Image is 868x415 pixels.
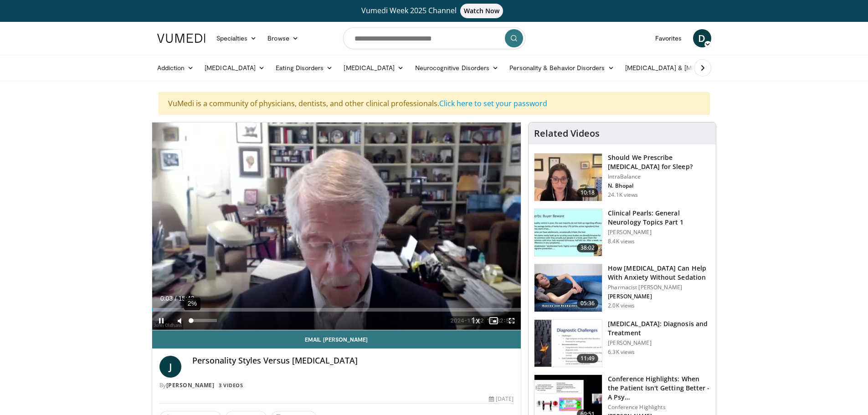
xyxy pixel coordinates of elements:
a: Specialties [211,29,262,47]
div: VuMedi is a community of physicians, dentists, and other clinical professionals. [159,92,710,115]
div: [DATE] [489,395,514,403]
h3: [MEDICAL_DATA]: Diagnosis and Treatment [608,319,710,338]
a: Eating Disorders [270,59,338,77]
p: 8.4K views [608,238,635,245]
p: 24.1K views [608,191,638,199]
h4: Related Videos [534,128,600,139]
p: 2.0K views [608,302,635,309]
a: [PERSON_NAME] [166,381,215,389]
button: Enable picture-in-picture mode [484,312,503,330]
video-js: Video Player [152,123,521,330]
a: 05:36 How [MEDICAL_DATA] Can Help With Anxiety Without Sedation Pharmacist [PERSON_NAME] [PERSON_... [534,264,710,312]
span: 10:18 [577,188,599,197]
p: N. Bhopal [608,182,710,190]
a: Personality & Behavior Disorders [504,59,619,77]
img: 7bfe4765-2bdb-4a7e-8d24-83e30517bd33.150x105_q85_crop-smart_upscale.jpg [534,264,602,312]
img: 91ec4e47-6cc3-4d45-a77d-be3eb23d61cb.150x105_q85_crop-smart_upscale.jpg [534,209,602,256]
img: VuMedi Logo [157,34,205,43]
span: 05:36 [577,299,599,308]
p: [PERSON_NAME] [608,339,710,347]
button: Mute [170,312,189,330]
a: J [159,356,181,378]
a: D [693,29,711,47]
a: Neurocognitive Disorders [410,59,504,77]
a: Click here to set your password [439,98,547,108]
h4: Personality Styles Versus [MEDICAL_DATA] [192,356,514,366]
p: IntraBalance [608,173,710,180]
p: 6.3K views [608,348,635,356]
a: Email [PERSON_NAME] [152,330,521,348]
p: [PERSON_NAME] [608,293,710,300]
h3: Conference Highlights: When the Patient Isn't Getting Better - A Psy… [608,374,710,402]
span: 0:03 [160,295,173,302]
a: 3 Videos [216,381,246,389]
div: Volume Level [191,319,217,322]
p: Pharmacist [PERSON_NAME] [608,284,710,291]
img: 6e0bc43b-d42b-409a-85fd-0f454729f2ca.150x105_q85_crop-smart_upscale.jpg [534,320,602,367]
input: Search topics, interventions [343,27,525,49]
a: Vumedi Week 2025 ChannelWatch Now [159,4,710,18]
h3: Clinical Pearls: General Neurology Topics Part 1 [608,209,710,227]
a: [MEDICAL_DATA] [199,59,270,77]
p: [PERSON_NAME] [608,229,710,236]
button: Fullscreen [503,312,521,330]
span: 38:02 [577,243,599,252]
a: 10:18 Should We Prescribe [MEDICAL_DATA] for Sleep? IntraBalance N. Bhopal 24.1K views [534,153,710,201]
a: [MEDICAL_DATA] [338,59,409,77]
a: [MEDICAL_DATA] & [MEDICAL_DATA] [620,59,750,77]
h3: Should We Prescribe [MEDICAL_DATA] for Sleep? [608,153,710,171]
img: f7087805-6d6d-4f4e-b7c8-917543aa9d8d.150x105_q85_crop-smart_upscale.jpg [534,154,602,201]
span: / [175,295,177,302]
div: By [159,381,514,389]
div: Progress Bar [152,308,521,312]
p: Conference Highlights [608,404,710,411]
span: 15:42 [178,295,194,302]
a: 11:49 [MEDICAL_DATA]: Diagnosis and Treatment [PERSON_NAME] 6.3K views [534,319,710,368]
a: 38:02 Clinical Pearls: General Neurology Topics Part 1 [PERSON_NAME] 8.4K views [534,209,710,257]
a: Favorites [650,29,688,47]
span: 11:49 [577,354,599,363]
button: Playback Rate [466,312,484,330]
a: Browse [262,29,304,47]
span: Watch Now [460,4,503,18]
a: Addiction [152,59,200,77]
h3: How [MEDICAL_DATA] Can Help With Anxiety Without Sedation [608,264,710,282]
button: Pause [152,312,170,330]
